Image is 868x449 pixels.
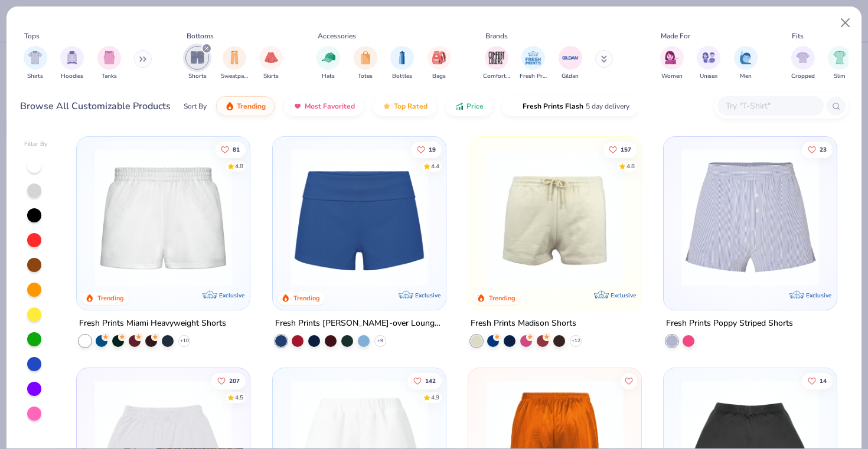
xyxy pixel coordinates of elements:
[700,72,717,81] span: Unisex
[235,394,243,402] div: 4.5
[480,149,629,286] img: 57e454c6-5c1c-4246-bc67-38b41f84003c
[285,149,434,286] img: d60be0fe-5443-43a1-ac7f-73f8b6aa2e6e
[79,316,226,331] div: Fresh Prints Miami Heavyweight Shorts
[359,51,372,64] img: Totes Image
[382,101,391,111] img: TopRated.gif
[24,46,47,81] div: filter for Shirts
[559,46,582,81] button: filter button
[483,72,510,81] span: Comfort Colors
[322,51,335,64] img: Hats Image
[180,337,189,345] span: + 10
[263,72,279,81] span: Skirts
[425,378,435,384] span: 142
[215,141,246,158] button: Like
[316,46,340,81] button: filter button
[702,51,716,64] img: Unisex Image
[284,96,364,116] button: Most Favorited
[603,141,637,158] button: Like
[833,51,846,64] img: Slim Image
[28,51,42,64] img: Shirts Image
[354,46,377,81] div: filter for Totes
[562,72,579,81] span: Gildan
[265,51,278,64] img: Skirts Image
[103,51,116,64] img: Tanks Image
[828,46,851,81] button: filter button
[61,72,83,81] span: Hoodies
[571,337,580,345] span: + 12
[697,46,720,81] div: filter for Unisex
[676,149,825,286] img: ad12d56a-7a7c-4c32-adfa-bfc4d7bb0105
[394,101,428,111] span: Top Rated
[305,101,355,111] span: Most Favorited
[390,46,414,81] div: filter for Bottles
[791,46,815,81] div: filter for Cropped
[184,101,207,112] div: Sort By
[377,337,383,345] span: + 9
[390,46,414,81] button: filter button
[520,46,547,81] button: filter button
[430,394,439,402] div: 4.9
[734,46,758,81] div: filter for Men
[828,46,851,81] div: filter for Slim
[373,96,436,116] button: Top Rated
[428,46,451,81] button: filter button
[407,373,441,389] button: Like
[629,149,779,286] img: 0b36415c-0ef8-46e2-923f-33ab1d72e329
[27,72,43,81] span: Shirts
[233,146,240,152] span: 81
[259,46,283,81] div: filter for Skirts
[446,96,492,116] button: Price
[820,146,827,152] span: 23
[410,141,441,158] button: Like
[806,291,831,299] span: Exclusive
[483,46,510,81] button: filter button
[791,46,815,81] button: filter button
[432,51,445,64] img: Bags Image
[221,46,248,81] div: filter for Sweatpants
[802,373,833,389] button: Like
[665,51,678,64] img: Women Image
[483,46,510,81] div: filter for Comfort Colors
[502,96,638,116] button: Fresh Prints Flash5 day delivery
[259,46,283,81] button: filter button
[626,162,635,171] div: 4.8
[802,141,833,158] button: Like
[796,51,810,64] img: Cropped Image
[221,72,248,81] span: Sweatpants
[322,72,335,81] span: Hats
[432,72,446,81] span: Bags
[185,46,209,81] div: filter for Shorts
[24,46,47,81] button: filter button
[354,46,377,81] button: filter button
[428,46,451,81] div: filter for Bags
[511,101,520,111] img: flash.gif
[396,51,409,64] img: Bottles Image
[739,51,752,64] img: Men Image
[316,46,340,81] div: filter for Hats
[520,72,547,81] span: Fresh Prints
[523,101,583,111] span: Fresh Prints Flash
[466,101,484,111] span: Price
[185,46,209,81] button: filter button
[660,46,684,81] button: filter button
[358,72,373,81] span: Totes
[791,72,815,81] span: Cropped
[740,72,752,81] span: Men
[520,46,547,81] div: filter for Fresh Prints
[24,140,48,149] div: Filter By
[318,31,356,41] div: Accessories
[60,46,84,81] button: filter button
[225,101,234,111] img: trending.gif
[237,101,266,111] span: Trending
[187,31,214,41] div: Bottoms
[834,72,846,81] span: Slim
[430,162,439,171] div: 4.4
[661,31,690,41] div: Made For
[188,72,207,81] span: Shorts
[660,46,684,81] div: filter for Women
[275,316,443,331] div: Fresh Prints [PERSON_NAME]-over Lounge Shorts
[471,316,576,331] div: Fresh Prints Madison Shorts
[89,149,238,286] img: af8dff09-eddf-408b-b5dc-51145765dcf2
[485,31,508,41] div: Brands
[621,146,631,152] span: 157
